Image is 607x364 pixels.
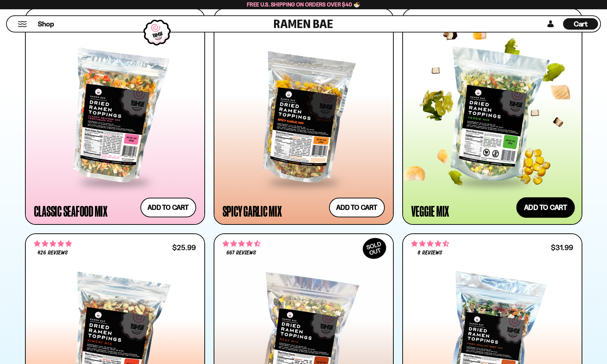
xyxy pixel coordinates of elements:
[34,204,108,217] div: Classic Seafood Mix
[563,16,598,32] a: Cart
[329,198,385,217] button: Add to cart
[18,21,27,27] button: Mobile Menu Trigger
[214,8,394,225] a: 4.75 stars 940 reviews $25.99 Spicy Garlic Mix Add to cart
[574,20,588,28] span: Cart
[418,250,442,256] span: 8 reviews
[411,239,449,248] span: 4.62 stars
[38,18,54,30] a: Shop
[411,204,449,217] div: Veggie Mix
[227,250,256,256] span: 667 reviews
[38,19,54,29] span: Shop
[223,204,282,217] div: Spicy Garlic Mix
[223,239,260,248] span: 4.64 stars
[359,234,390,263] div: SOLD OUT
[172,244,196,251] div: $25.99
[516,197,575,218] button: Add to cart
[25,8,205,225] a: 4.68 stars 2792 reviews $26.99 Classic Seafood Mix Add to cart
[34,239,72,248] span: 4.76 stars
[402,8,582,225] a: 4.76 stars 1392 reviews $24.99 Veggie Mix Add to cart
[551,244,573,251] div: $31.99
[38,250,68,256] span: 426 reviews
[247,1,360,8] span: Free U.S. Shipping on Orders over $40 🍜
[140,198,196,217] button: Add to cart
